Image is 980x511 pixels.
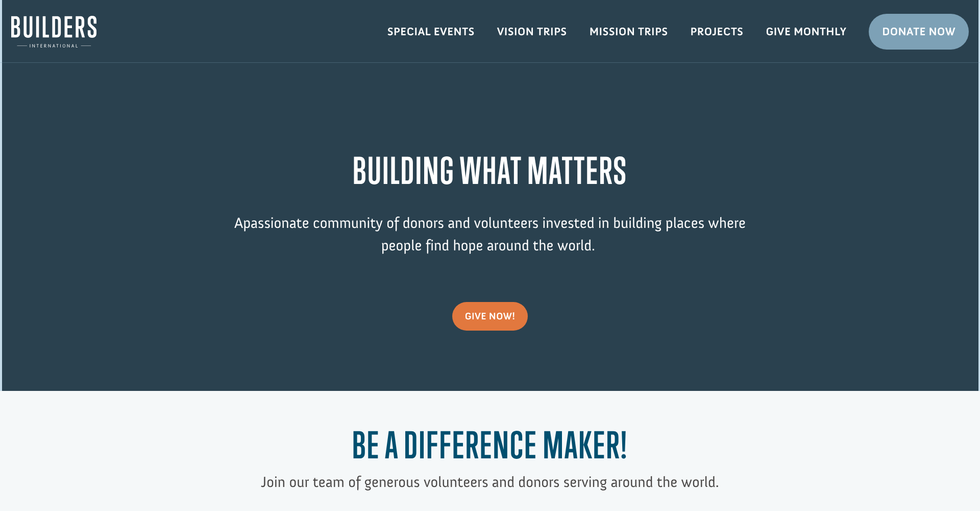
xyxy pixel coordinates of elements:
[234,214,243,232] span: A
[11,16,96,48] img: Builders International
[214,424,766,471] h1: Be a Difference Maker!
[214,149,766,197] h1: BUILDING WHAT MATTERS
[214,212,766,272] p: passionate community of donors and volunteers invested in building places where people find hope ...
[578,17,679,47] a: Mission Trips
[869,14,969,50] a: Donate Now
[452,302,528,331] a: give now!
[679,17,755,47] a: Projects
[486,17,578,47] a: Vision Trips
[261,473,719,491] span: Join our team of generous volunteers and donors serving around the world.
[376,17,486,47] a: Special Events
[754,17,857,47] a: Give Monthly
